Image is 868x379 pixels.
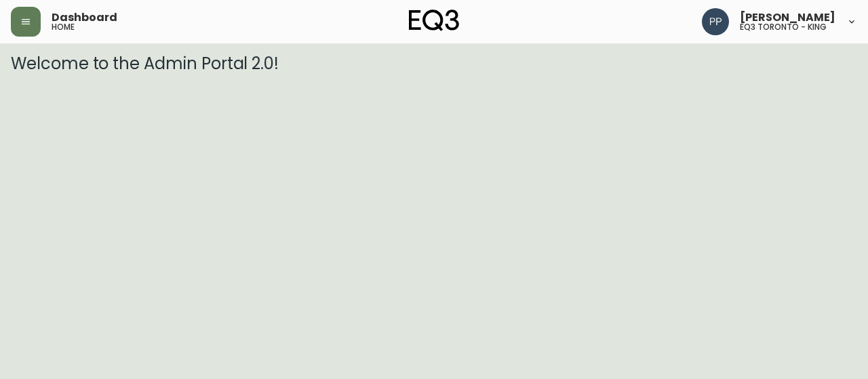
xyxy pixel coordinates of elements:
h5: home [52,23,75,31]
img: logo [409,9,459,31]
span: [PERSON_NAME] [740,12,835,23]
h5: eq3 toronto - king [740,23,827,31]
h3: Welcome to the Admin Portal 2.0! [11,54,857,73]
span: Dashboard [52,12,117,23]
img: 93ed64739deb6bac3372f15ae91c6632 [702,8,729,35]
